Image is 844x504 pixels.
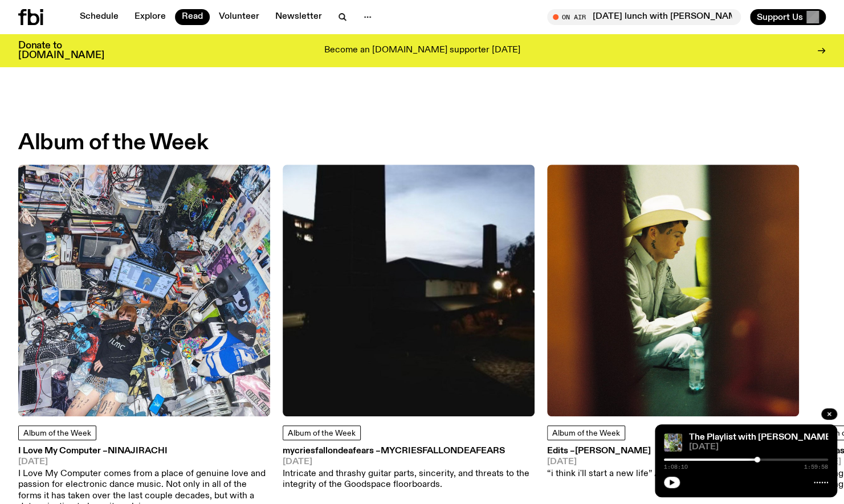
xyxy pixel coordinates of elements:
span: [PERSON_NAME] [575,446,651,456]
span: Album of the Week [288,429,356,437]
button: Support Us [750,9,826,25]
h3: Edits – [547,447,731,456]
h3: mycriesfallondeafears – [283,447,535,456]
a: Album of the Week [547,425,625,440]
a: Read [175,9,210,25]
h3: Donate to [DOMAIN_NAME] [18,41,104,60]
span: mycriesfallondeafears [381,446,505,456]
a: Edits –[PERSON_NAME][DATE]“i think i'll start a new life” / “godspeed to us” [547,447,731,480]
span: Support Us [757,12,803,22]
a: Explore [128,9,173,25]
a: Schedule [73,9,125,25]
a: Album of the Week [18,425,96,440]
p: “i think i'll start a new life” / “godspeed to us” [547,469,731,480]
span: [DATE] [547,458,731,466]
h3: I Love My Computer – [18,447,270,456]
span: Ninajirachi [108,446,168,456]
span: Album of the Week [23,429,91,437]
span: 1:59:58 [804,464,828,470]
img: Ninajirachi covering her face, shot from above. she is in a croweded room packed full of laptops,... [18,165,270,416]
a: mycriesfallondeafears –mycriesfallondeafears[DATE]Intricate and thrashy guitar parts, sincerity, ... [283,447,535,491]
p: Intricate and thrashy guitar parts, sincerity, and threats to the integrity of the Goodspace floo... [283,469,535,490]
img: A side profile of Chuquimamani-Condori. They are wearing a cowboy hat and jeans, and a white cowb... [547,165,799,416]
h2: Album of the Week [18,133,208,153]
p: Become an [DOMAIN_NAME] supporter [DATE] [324,46,520,56]
img: A blurry image of a building at dusk. Shot at low exposure, so its hard to make out much. [283,165,535,416]
a: Album of the Week [283,425,361,440]
button: On Air[DATE] lunch with [PERSON_NAME]! [547,9,741,25]
a: Newsletter [268,9,329,25]
span: Album of the Week [552,429,620,437]
span: 1:08:10 [664,464,688,470]
span: [DATE] [283,458,535,466]
span: [DATE] [18,458,270,466]
a: Volunteer [212,9,266,25]
span: [DATE] [689,443,828,452]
